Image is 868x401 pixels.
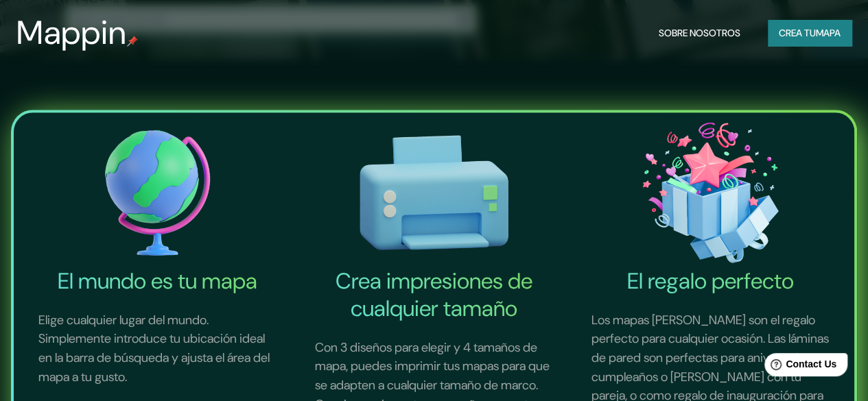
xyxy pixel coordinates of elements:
[653,20,746,46] button: Sobre nosotros
[779,27,816,39] font: Crea tu
[127,36,138,47] img: pin de mapeo
[627,267,794,295] font: El regalo perfecto
[38,312,270,385] font: Elige cualquier lugar del mundo. Simplemente introduce tu ubicación ideal en la barra de búsqueda...
[298,118,570,267] img: Crea impresiones de cualquier tamaño-icono
[659,27,740,39] font: Sobre nosotros
[746,348,853,386] iframe: Help widget launcher
[336,267,532,323] font: Crea impresiones de cualquier tamaño
[16,11,127,54] font: Mappin
[816,27,841,39] font: mapa
[768,20,852,46] button: Crea tumapa
[22,118,293,267] img: El mundo es tu icono de mapa
[575,118,846,267] img: El icono del regalo perfecto
[58,267,257,295] font: El mundo es tu mapa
